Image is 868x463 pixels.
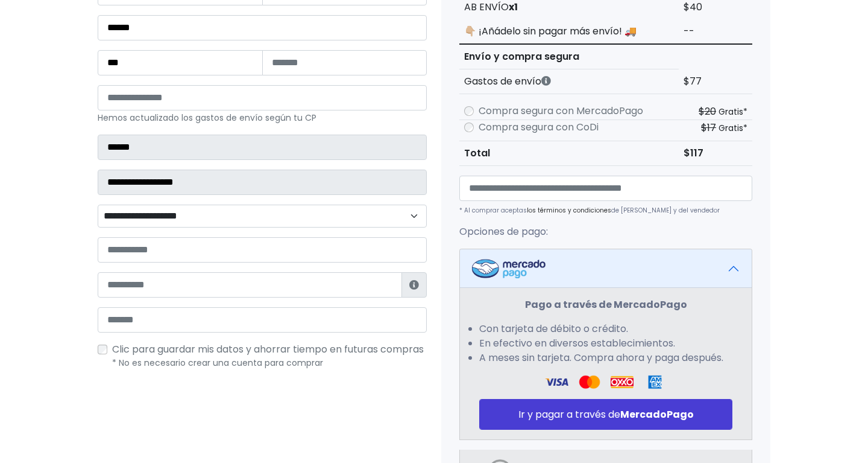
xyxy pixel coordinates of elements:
[112,357,427,369] p: * No es necesario crear una cuenta para comprar
[679,141,752,166] td: $117
[525,298,687,311] strong: Pago a través de MercadoPago
[459,206,752,215] p: * Al comprar aceptas de [PERSON_NAME] y del vendedor
[719,122,747,134] small: Gratis*
[701,121,716,135] s: $17
[459,141,679,166] th: Total
[459,19,679,44] td: 👇🏼 ¡Añádelo sin pagar más envío! 🚚
[643,375,666,389] img: Amex Logo
[459,44,679,69] th: Envío y compra segura
[479,322,732,336] li: Con tarjeta de débito o crédito.
[679,19,752,44] td: --
[578,375,601,389] img: Visa Logo
[479,120,599,135] label: Compra segura con CoDi
[409,280,419,290] i: Estafeta lo usará para ponerse en contacto en caso de tener algún problema con el envío
[479,351,732,365] li: A meses sin tarjeta. Compra ahora y paga después.
[527,206,611,215] a: los términos y condiciones
[699,104,716,118] s: $20
[620,407,694,421] strong: MercadoPago
[611,375,634,389] img: Oxxo Logo
[459,225,752,239] p: Opciones de pago:
[545,375,568,389] img: Visa Logo
[479,336,732,351] li: En efectivo en diversos establecimientos.
[459,69,679,94] th: Gastos de envío
[112,342,424,356] span: Clic para guardar mis datos y ahorrar tiempo en futuras compras
[719,106,747,118] small: Gratis*
[479,399,732,430] button: Ir y pagar a través deMercadoPago
[541,76,551,86] i: Los gastos de envío dependen de códigos postales. ¡Te puedes llevar más productos en un solo envío !
[679,69,752,94] td: $77
[98,112,316,124] small: Hemos actualizado los gastos de envío según tu CP
[479,104,643,118] label: Compra segura con MercadoPago
[472,259,546,278] img: Mercadopago Logo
